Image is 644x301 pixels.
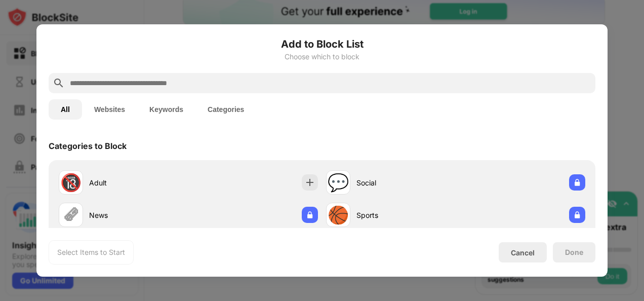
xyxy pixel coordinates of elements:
button: Categories [195,99,256,120]
div: News [89,210,188,220]
div: Select Items to Start [57,247,125,257]
button: Websites [82,99,137,120]
div: Sports [356,210,456,220]
h6: Add to Block List [49,36,595,52]
button: Keywords [137,99,195,120]
div: Done [565,248,583,256]
div: 🔞 [60,172,82,193]
div: 🗞 [62,205,79,225]
div: Adult [89,177,188,188]
div: Choose which to block [49,53,595,61]
div: Social [356,177,456,188]
div: Cancel [511,248,535,257]
img: search.svg [53,77,65,89]
button: All [49,99,82,120]
div: 💬 [328,172,349,193]
div: Categories to Block [49,141,127,151]
div: 🏀 [328,205,349,225]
